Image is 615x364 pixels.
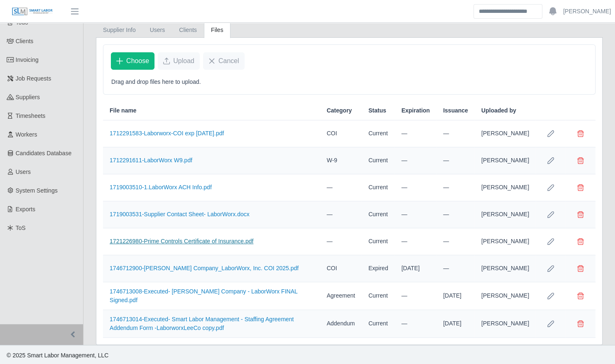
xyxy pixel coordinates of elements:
[320,255,362,282] td: COI
[394,147,436,174] td: —
[475,201,536,228] td: [PERSON_NAME]
[7,352,108,359] span: © 2025 Smart Labor Management, LLC
[473,4,542,19] input: Search
[126,56,149,66] span: Choose
[16,206,35,213] span: Exports
[320,282,362,310] td: Agreement
[110,288,297,303] a: 1746713008-Executed- [PERSON_NAME] Company - LaborWorx FINAL Signed.pdf
[394,255,436,282] td: [DATE]
[394,282,436,310] td: —
[110,157,192,164] a: 1712291611-LaborWorx W9.pdf
[320,228,362,255] td: —
[436,147,475,174] td: —
[572,152,589,169] button: Delete file
[475,120,536,147] td: [PERSON_NAME]
[436,310,475,338] td: [DATE]
[475,282,536,310] td: [PERSON_NAME]
[542,260,559,277] button: Row Edit
[362,310,394,338] td: Current
[563,7,611,16] a: [PERSON_NAME]
[401,106,429,115] span: Expiration
[475,310,536,338] td: [PERSON_NAME]
[16,169,31,175] span: Users
[475,255,536,282] td: [PERSON_NAME]
[12,7,53,16] img: SLM Logo
[475,147,536,174] td: [PERSON_NAME]
[443,106,468,115] span: Issuance
[110,211,250,217] a: 1719003531-Supplier Contact Sheet- LaborWorx.docx
[542,288,559,304] button: Row Edit
[542,233,559,250] button: Row Edit
[572,288,589,304] button: Delete file
[475,228,536,255] td: [PERSON_NAME]
[320,174,362,201] td: —
[327,106,352,115] span: Category
[16,187,58,194] span: System Settings
[320,120,362,147] td: COI
[16,131,37,138] span: Workers
[110,106,137,115] span: File name
[110,316,294,331] a: 1746713014-Executed- Smart Labor Management - Staffing Agreement Addendum Form -LaborworxLeeCo co...
[436,201,475,228] td: —
[436,120,475,147] td: —
[394,228,436,255] td: —
[542,179,559,196] button: Row Edit
[16,112,46,119] span: Timesheets
[436,174,475,201] td: —
[204,22,230,38] a: Files
[362,174,394,201] td: Current
[542,125,559,142] button: Row Edit
[542,152,559,169] button: Row Edit
[320,310,362,338] td: Addendum
[143,22,172,38] a: Users
[572,179,589,196] button: Delete file
[16,75,51,82] span: Job Requests
[173,56,194,66] span: Upload
[436,255,475,282] td: —
[481,106,516,115] span: Uploaded by
[572,125,589,142] button: Delete file
[110,184,212,191] a: 1719003510-1.LaborWorx ACH Info.pdf
[394,120,436,147] td: —
[218,56,239,66] span: Cancel
[110,130,224,137] a: 1712291583-Laborworx-COI exp [DATE].pdf
[436,282,475,310] td: [DATE]
[542,206,559,223] button: Row Edit
[542,315,559,332] button: Row Edit
[110,238,253,244] a: 1721226980-Prime Controls Certificate of Insurance.pdf
[110,265,299,271] a: 1746712900-[PERSON_NAME] Company_LaborWorx, Inc. COI 2025.pdf
[158,52,200,70] button: Upload
[362,228,394,255] td: Current
[111,52,154,70] button: Choose
[572,233,589,250] button: Delete file
[16,94,40,100] span: Suppliers
[16,225,26,231] span: ToS
[320,147,362,174] td: W-9
[362,255,394,282] td: Expired
[16,38,34,44] span: Clients
[320,201,362,228] td: —
[368,106,386,115] span: Status
[96,22,143,38] a: Supplier Info
[394,310,436,338] td: —
[475,174,536,201] td: [PERSON_NAME]
[394,201,436,228] td: —
[362,282,394,310] td: Current
[111,78,587,86] p: Drag and drop files here to upload.
[572,206,589,223] button: Delete file
[172,22,204,38] a: Clients
[16,150,72,156] span: Candidates Database
[362,147,394,174] td: Current
[203,52,245,70] button: Cancel
[572,315,589,332] button: Delete file
[362,201,394,228] td: Current
[436,228,475,255] td: —
[572,260,589,277] button: Delete file
[362,120,394,147] td: Current
[394,174,436,201] td: —
[16,56,39,63] span: Invoicing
